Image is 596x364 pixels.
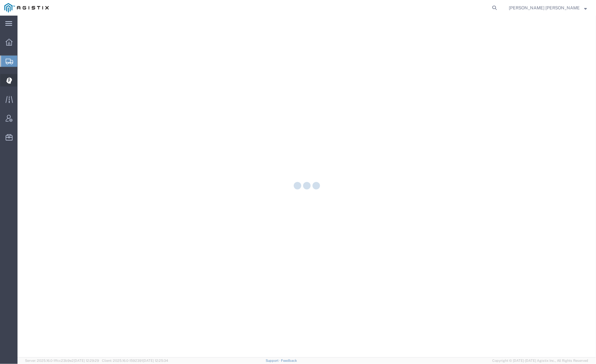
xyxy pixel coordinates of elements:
span: [DATE] 12:29:29 [74,359,99,362]
a: Support [266,359,281,362]
span: Kayte Bray Dogali [509,4,580,11]
span: Client: 2025.16.0-1592391 [102,359,168,362]
span: Copyright © [DATE]-[DATE] Agistix Inc., All Rights Reserved [492,358,588,363]
a: Feedback [281,359,297,362]
button: [PERSON_NAME] [PERSON_NAME] [508,4,587,12]
span: Server: 2025.16.0-1ffcc23b9e2 [25,359,99,362]
img: logo [4,3,49,12]
span: [DATE] 12:25:34 [143,359,168,362]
